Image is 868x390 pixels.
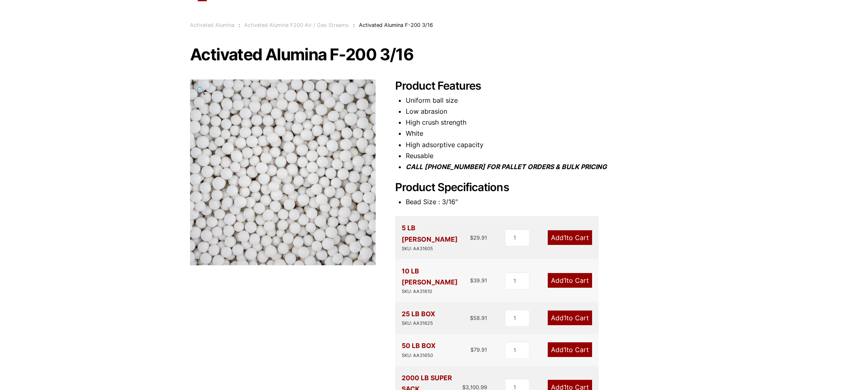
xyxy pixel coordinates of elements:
[402,308,435,327] div: 25 LB BOX
[470,277,487,284] bdi: 39.91
[402,340,435,359] div: 50 LB BOX
[564,276,566,284] span: 1
[190,22,234,28] a: Activated Alumina
[402,266,470,295] div: 10 LB [PERSON_NAME]
[406,196,678,207] li: Bead Size : 3/16"
[548,342,592,357] a: Add1to Cart
[190,46,678,63] h1: Activated Alumina F-200 3/16
[402,352,435,359] div: SKU: AA31650
[548,311,592,325] a: Add1to Cart
[548,230,592,245] a: Add1to Cart
[470,346,487,353] bdi: 79.91
[190,79,212,102] a: View full-screen image gallery
[395,79,678,93] h2: Product Features
[359,22,433,28] span: Activated Alumina F-200 3/16
[406,139,678,150] li: High adsorptive capacity
[395,181,678,194] h2: Product Specifications
[470,234,487,241] bdi: 29.91
[238,22,240,28] span: :
[406,117,678,128] li: High crush strength
[564,346,566,354] span: 1
[470,315,487,321] bdi: 58.91
[244,22,349,28] a: Activated Alumina F200 Air / Gas Streams
[406,128,678,139] li: White
[406,163,607,171] i: CALL [PHONE_NUMBER] FOR PALLET ORDERS & BULK PRICING
[402,319,435,327] div: SKU: AA31625
[353,22,355,28] span: :
[470,234,473,241] span: $
[564,314,566,322] span: 1
[197,86,206,95] span: 🔍
[402,223,470,252] div: 5 LB [PERSON_NAME]
[470,346,474,353] span: $
[470,315,473,321] span: $
[402,245,470,253] div: SKU: AA31605
[402,288,470,295] div: SKU: AA31610
[406,95,678,106] li: Uniform ball size
[564,234,566,242] span: 1
[548,273,592,288] a: Add1to Cart
[406,150,678,161] li: Reusable
[406,106,678,117] li: Low abrasion
[470,277,473,284] span: $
